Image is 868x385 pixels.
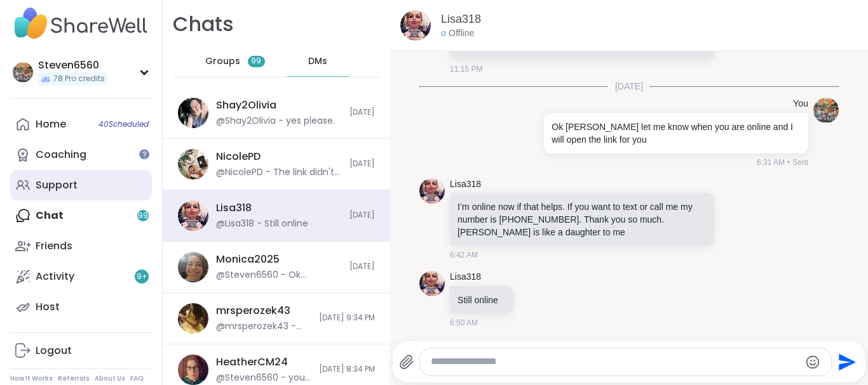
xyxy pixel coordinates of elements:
div: NicolePD [216,150,261,164]
div: @NicolePD - The link didn't let me in :( [216,166,342,179]
a: About Us [95,374,125,383]
span: [DATE] [349,107,375,118]
span: 40 Scheduled [98,119,149,129]
img: ShareWell Nav Logo [10,1,152,46]
div: Activity [36,270,74,284]
span: Groups [205,55,240,68]
img: https://sharewell-space-live.sfo3.digitaloceanspaces.com/user-generated/d3b3915b-57de-409c-870d-d... [178,355,208,385]
div: Lisa318 [216,201,252,215]
span: [DATE] 8:34 PM [319,364,375,375]
div: Host [36,300,60,314]
a: Lisa318 [450,271,481,284]
img: https://sharewell-space-live.sfo3.digitaloceanspaces.com/user-generated/dbce20f4-cca2-48d8-8c3e-9... [419,271,445,296]
a: Lisa318 [441,11,481,27]
img: https://sharewell-space-live.sfo3.digitaloceanspaces.com/user-generated/41d32855-0ec4-4264-b983-4... [178,252,208,282]
div: Support [36,178,78,192]
a: Lisa318 [450,178,481,191]
div: Coaching [36,148,86,162]
span: Sent [792,157,808,168]
a: Support [10,170,152,200]
span: [DATE] [349,159,375,169]
div: @Steven6560 - Ok [PERSON_NAME] let me know when you are online and I will open the link up [216,269,342,282]
div: Friends [36,239,72,253]
span: 6:31 AM [757,157,785,168]
span: [DATE] 9:34 PM [319,313,375,323]
div: @Shay2Olivia - yes please. [216,115,335,127]
a: Host [10,292,152,322]
img: https://sharewell-space-live.sfo3.digitaloceanspaces.com/user-generated/42cda42b-3507-48ba-b019-3... [813,98,839,123]
p: Still online [458,294,506,306]
img: Steven6560 [13,62,33,82]
div: @Lisa318 - Still online [216,218,308,230]
a: Activity9+ [10,261,152,292]
span: 9 + [137,271,147,282]
span: 6:42 AM [450,249,478,261]
span: 78 Pro credits [53,74,105,84]
img: https://sharewell-space-live.sfo3.digitaloceanspaces.com/user-generated/ce4ae2cb-cc59-4db7-950b-0... [178,149,208,179]
a: FAQ [130,374,144,383]
span: • [787,157,790,168]
span: [DATE] [607,80,651,93]
div: Shay2Olivia [216,98,276,112]
button: Send [832,348,860,376]
span: [DATE] [349,261,375,272]
div: mrsperozek43 [216,304,290,318]
img: https://sharewell-space-live.sfo3.digitaloceanspaces.com/user-generated/dbce20f4-cca2-48d8-8c3e-9... [419,178,445,204]
img: https://sharewell-space-live.sfo3.digitaloceanspaces.com/user-generated/dbce20f4-cca2-48d8-8c3e-9... [400,10,431,41]
textarea: Type your message [431,355,799,369]
a: Referrals [58,374,90,383]
img: https://sharewell-space-live.sfo3.digitaloceanspaces.com/user-generated/d00611f7-7241-4821-a0f6-1... [178,98,208,128]
img: https://sharewell-space-live.sfo3.digitaloceanspaces.com/user-generated/dbce20f4-cca2-48d8-8c3e-9... [178,200,208,231]
iframe: Spotlight [139,149,149,159]
span: DMs [308,55,327,68]
div: @mrsperozek43 - unfortunately, i can't make it. I will be at work [216,320,311,333]
div: Offline [441,27,474,40]
div: Logout [36,344,72,358]
span: 11:15 PM [450,63,482,75]
button: Emoji picker [805,355,820,370]
a: Friends [10,231,152,261]
a: Coaching [10,140,152,170]
p: Ok [PERSON_NAME] let me know when you are online and I will open the link for you [552,121,801,146]
span: 6:50 AM [450,317,478,329]
span: [DATE] [349,210,375,221]
h1: Chats [173,10,234,39]
a: How It Works [10,374,53,383]
a: Home40Scheduled [10,109,152,140]
h4: You [793,98,808,110]
a: Logout [10,336,152,366]
div: Home [36,117,66,131]
div: @Steven6560 - your welcome [216,372,311,384]
div: Steven6560 [38,58,107,72]
div: Monica2025 [216,252,280,266]
img: https://sharewell-space-live.sfo3.digitaloceanspaces.com/user-generated/52e3374c-f456-445c-bfe0-c... [178,303,208,334]
span: 99 [251,56,261,67]
p: I’m online now if that helps. If you want to text or call me my number is [PHONE_NUMBER]. Thank y... [458,200,707,238]
div: HeatherCM24 [216,355,288,369]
